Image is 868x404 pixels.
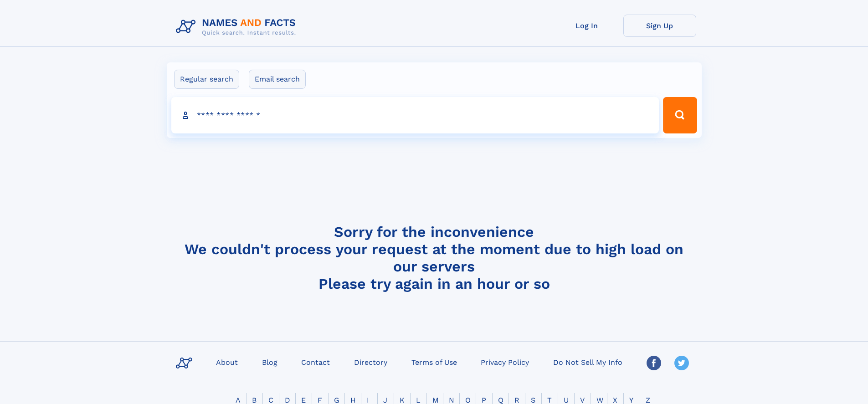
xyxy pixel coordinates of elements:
a: Directory [350,355,391,368]
h4: Sorry for the inconvenience We couldn't process your request at the moment due to high load on ou... [172,223,696,292]
a: Blog [258,355,281,368]
label: Email search [249,70,306,89]
a: Privacy Policy [477,355,533,368]
label: Regular search [174,70,239,89]
a: Do Not Sell My Info [550,355,626,368]
a: About [212,355,241,368]
img: Twitter [674,356,689,370]
a: Sign Up [623,15,696,37]
button: Search Button [663,97,697,133]
a: Terms of Use [408,355,461,368]
a: Log In [550,15,623,37]
a: Contact [298,355,334,368]
img: Logo Names and Facts [172,15,303,39]
input: search input [171,97,659,133]
img: Facebook [647,356,661,370]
